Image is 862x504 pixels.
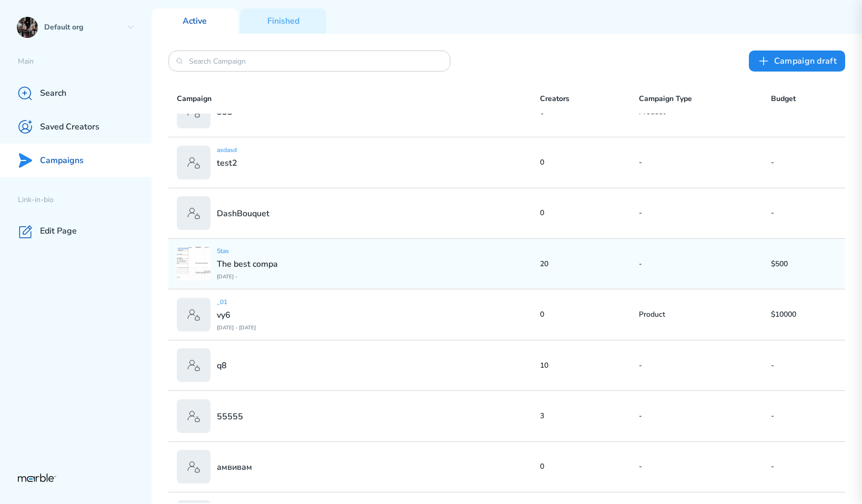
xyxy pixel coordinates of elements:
input: Search Campaign [189,56,430,66]
p: - [639,360,771,370]
p: Edit Page [40,226,77,237]
p: - [771,360,837,370]
p: test2 [217,157,237,169]
p: 0 [540,309,639,319]
p: - [771,461,837,471]
p: - [771,411,837,421]
p: Active [183,16,207,27]
p: [DATE] - [DATE] [217,324,256,331]
p: - [639,157,771,167]
p: 55555 [217,411,243,422]
button: Сampaign draft [749,51,845,72]
p: амвивам [217,461,252,473]
p: 0 [540,461,639,471]
p: Creators [540,93,639,105]
p: Stas [217,247,278,255]
p: _01 [217,298,256,306]
p: 0 [540,157,639,167]
p: - [639,461,771,471]
p: vy6 [217,309,256,321]
p: - [639,208,771,218]
p: Default org [44,23,122,33]
p: Campaign [177,93,540,105]
p: Product [639,309,771,319]
p: - [639,259,771,269]
p: 10 [540,360,639,370]
p: 0 [540,208,639,218]
p: Finished [267,16,299,27]
p: Campaigns [40,155,84,166]
p: Search [40,88,66,99]
p: asdasd [217,146,237,154]
p: Campaign Type [639,93,771,105]
p: Main [18,57,152,67]
p: - [639,411,771,421]
p: 20 [540,259,639,269]
p: Saved Creators [40,122,99,133]
p: $10000 [771,309,837,319]
p: DashBouquet [217,208,269,219]
p: q8 [217,360,227,371]
p: Budget [771,93,837,105]
p: - [771,208,837,218]
p: $500 [771,259,837,269]
p: 3 [540,411,639,421]
p: - [771,157,837,167]
p: [DATE] - [217,273,278,280]
p: The best compa [217,258,278,270]
p: Link-in-bio [18,195,152,205]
